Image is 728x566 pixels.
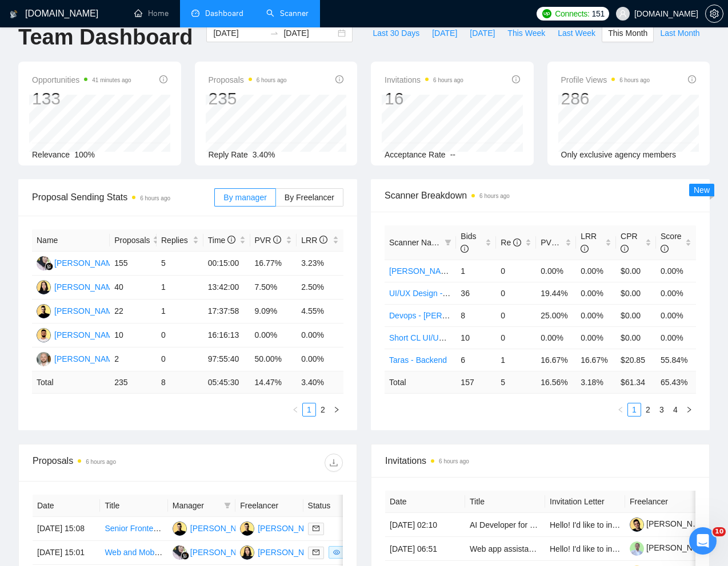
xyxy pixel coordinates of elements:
div: [PERSON_NAME] [54,257,120,269]
a: 1 [628,403,641,416]
td: AI Developer for Roadmap Completion & Avatar Persona Customization [465,513,545,537]
a: Short CL UI/UX Design - [PERSON_NAME] [389,333,544,342]
td: 0 [496,326,536,349]
span: PVR [255,236,282,245]
a: 4 [669,403,682,416]
div: [PERSON_NAME] [54,353,120,365]
span: right [333,406,340,413]
span: info-circle [461,245,469,253]
td: 0 [496,282,536,304]
a: FF[PERSON_NAME] [37,258,120,267]
span: filter [442,234,454,251]
li: 3 [655,403,669,417]
td: Web app assistance [465,537,545,561]
img: c1drr73fNZth4-NGpTZcfsUC_OZlah58o2gigyy2M4QlPtaWY0yws961X4N8XaxhFn [630,541,644,556]
td: 235 [110,371,157,394]
td: 00:15:00 [203,252,250,276]
span: CPR [621,232,638,253]
li: Next Page [330,403,343,417]
td: 55.84% [656,349,696,371]
th: Freelancer [625,491,705,513]
td: 5 [496,371,536,393]
time: 6 hours ago [439,458,469,464]
img: MK [37,352,51,366]
img: FF [37,256,51,270]
span: New [694,185,710,195]
time: 6 hours ago [257,77,287,83]
th: Date [385,491,465,513]
span: [DATE] [470,27,495,39]
li: Previous Page [614,403,627,417]
span: 100% [74,150,95,159]
button: right [682,403,696,417]
span: PVR [541,238,567,247]
td: 5 [157,252,203,276]
span: info-circle [512,75,520,83]
button: Last Week [551,24,602,42]
span: mail [313,549,319,556]
td: 7.50% [250,276,297,300]
a: 2 [317,403,329,416]
td: [DATE] 15:01 [33,541,100,565]
div: 286 [561,88,650,110]
span: Relevance [32,150,70,159]
td: 10 [110,324,157,347]
a: YS[PERSON_NAME] [173,523,256,532]
td: 0.00% [536,326,576,349]
span: Profile Views [561,73,650,87]
span: Proposals [114,234,150,246]
span: Opportunities [32,73,131,87]
a: Taras - Backend [389,355,447,365]
span: setting [706,9,723,18]
span: Acceptance Rate [385,150,446,159]
th: Title [465,491,545,513]
td: 3.23% [297,252,343,276]
a: MK[PERSON_NAME] [37,354,120,363]
a: KZ[PERSON_NAME] [37,330,120,339]
span: eye [333,549,340,556]
img: c14J798sJin7A7Mao0eZ5tP9r1w8eFJcwVRC-pYbcqkEI-GtdsbrmjM67kuMuWBJZI [630,518,644,532]
td: 0.00% [297,324,343,347]
th: Name [32,229,110,252]
a: YS[PERSON_NAME] [240,523,323,532]
span: 10 [713,527,726,536]
time: 6 hours ago [433,77,463,83]
td: 1 [496,349,536,371]
span: Last 30 Days [373,27,419,39]
td: 0.00% [656,326,696,349]
span: By manager [223,193,266,202]
td: 0.00% [576,304,616,326]
span: Re [501,238,521,247]
td: 0 [496,260,536,282]
span: Manager [173,499,219,512]
span: Proposals [209,73,287,87]
a: Web and Mobile Figma Designer Needed (Independent) [105,548,303,557]
span: info-circle [621,245,629,253]
a: 3 [655,403,668,416]
a: Devops - [PERSON_NAME] [389,311,489,320]
button: download [325,454,343,472]
th: Freelancer [235,495,303,517]
a: NB[PERSON_NAME] [240,547,323,556]
th: Replies [157,229,203,252]
span: Status [308,499,355,512]
div: 133 [32,88,131,110]
span: Reply Rate [209,150,248,159]
span: info-circle [319,236,327,244]
td: 6 [456,349,496,371]
img: YS [37,304,51,318]
td: 0.00% [576,282,616,304]
td: 0.00% [656,260,696,282]
img: KZ [37,328,51,342]
img: NB [37,280,51,294]
button: setting [705,5,723,23]
td: 14.47 % [250,371,297,394]
input: Start date [213,27,265,39]
span: filter [224,502,231,509]
span: 3.40% [253,150,275,159]
td: 3.18 % [576,371,616,393]
a: 1 [303,403,315,416]
td: Senior Frontend Engineer (React) — Audit Remediation [100,517,167,541]
div: [PERSON_NAME] [54,305,120,317]
span: Score [661,232,682,253]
